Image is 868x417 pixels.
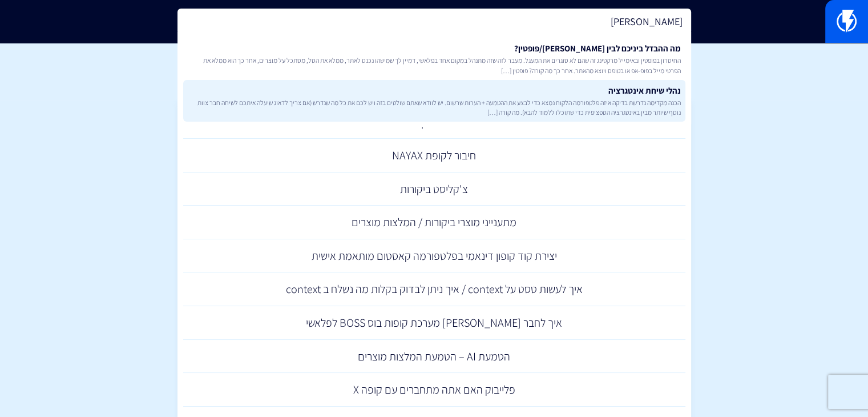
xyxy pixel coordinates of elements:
a: יצירת קוד קופון דינאמי בפלטפורמה קאסטום מותאמת אישית [183,239,685,273]
a: פלייבוק האם אתה מתחברים עם קופה X [183,373,685,407]
a: איך לעשות טסט על context / איך ניתן לבדוק בקלות מה נשלח ב context [183,272,685,306]
a: איך לחבר [PERSON_NAME] מערכת קופות בוס BOSS לפלאשי [183,306,685,340]
a: מתענייני מוצרי ביקורות / המלצות מוצרים [183,206,685,239]
span: החיסרון בפופטין ובאימייל מרקטינג זה שהם לא סוגרים את המעגל. מעבר לזה שזה מתנהל במקום אחד בפלאשי, ... [188,55,681,75]
span: הכנה מקדימה נדרשת בדיקה איזה פלטפורמה הלקוח נמצא כדי לבצע את ההטמעה + הערות שרשום. יש לוודא שאתם ... [188,98,681,117]
a: צ'קליסט ביקורות [183,173,685,206]
input: חיפוש מהיר... [177,9,691,35]
a: מה ההבדל ביניכם לבין [PERSON_NAME]/פופטין?החיסרון בפופטין ובאימייל מרקטינג זה שהם לא סוגרים את המ... [183,38,685,80]
a: נהלי שיחת אינטגרציההכנה מקדימה נדרשת בדיקה איזה פלטפורמה הלקוח נמצא כדי לבצע את ההטמעה + הערות שר... [183,80,685,122]
a: הטמעת AI – הטמעת המלצות מוצרים [183,340,685,374]
a: חיבור לקופת NAYAX [183,139,685,173]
